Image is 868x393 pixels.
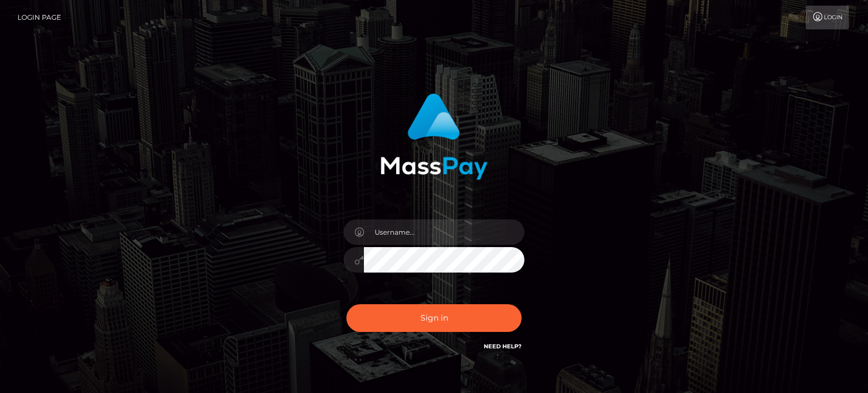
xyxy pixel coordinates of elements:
[380,93,488,180] img: MassPay Login
[364,219,524,245] input: Username...
[806,6,849,29] a: Login
[484,343,522,350] a: Need Help?
[18,6,61,29] a: Login Page
[346,304,522,332] button: Sign in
